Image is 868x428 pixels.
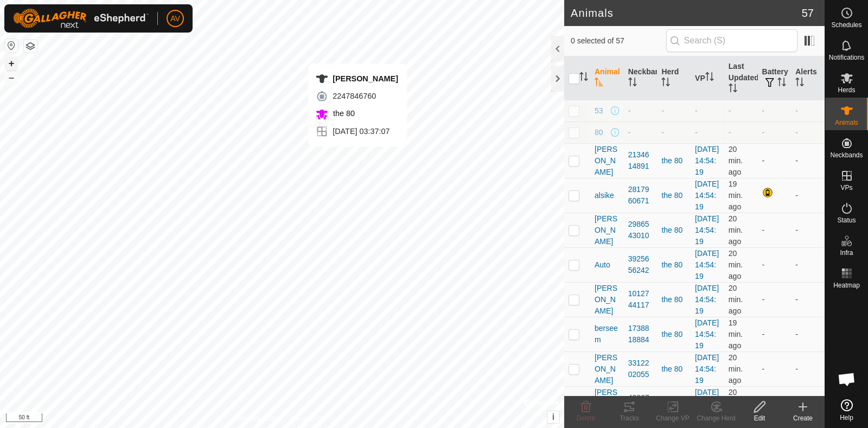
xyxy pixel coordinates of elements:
span: Oct 7, 2025, 7:38 AM [729,388,743,419]
div: the 80 [661,190,686,201]
p-sorticon: Activate to sort [661,79,670,88]
p-sorticon: Activate to sort [579,74,588,82]
td: - [758,100,792,122]
span: [PERSON_NAME] [595,283,620,317]
div: the 80 [661,155,686,167]
td: - [758,386,792,421]
div: Create [781,413,825,423]
div: [DATE] 03:37:07 [315,125,398,138]
span: [PERSON_NAME] [595,387,620,421]
span: [PERSON_NAME] [595,352,620,386]
div: the 80 [661,363,686,375]
span: - [729,106,731,115]
span: Animals [835,119,858,126]
span: 57 [802,5,814,21]
a: [DATE] 14:54:19 [695,249,719,280]
span: 53 [595,105,603,117]
td: - [791,317,825,352]
div: - [661,105,686,117]
td: - [758,247,792,282]
td: - [758,143,792,178]
a: [DATE] 14:54:19 [695,284,719,315]
p-sorticon: Activate to sort [595,79,603,88]
span: Auto [595,259,610,271]
td: - [791,178,825,213]
th: Alerts [791,56,825,100]
td: - [758,213,792,247]
td: - [791,247,825,282]
p-sorticon: Activate to sort [628,79,637,88]
span: Help [840,414,853,421]
button: + [5,57,18,70]
th: VP [691,56,724,100]
div: [PERSON_NAME] [315,72,398,85]
div: - [628,105,653,117]
span: 80 [595,127,603,138]
span: - [729,128,731,137]
span: Neckbands [830,152,863,158]
div: the 80 [661,225,686,236]
input: Search (S) [666,29,797,52]
span: 0 selected of 57 [571,35,666,47]
span: i [552,412,554,421]
a: [DATE] 14:54:19 [695,388,719,419]
button: Map Layers [24,40,37,53]
a: [DATE] 14:54:19 [695,145,719,176]
div: 2134614891 [628,149,653,172]
span: Status [837,217,856,223]
div: Change Herd [694,413,738,423]
div: 1738818884 [628,323,653,346]
app-display-virtual-paddock-transition: - [695,128,698,137]
span: Notifications [829,54,864,61]
span: Infra [840,250,853,256]
div: Edit [738,413,781,423]
button: i [547,411,559,423]
span: Herds [838,87,855,93]
td: - [758,352,792,386]
span: Oct 7, 2025, 7:37 AM [729,353,743,385]
span: [PERSON_NAME] [595,213,620,247]
a: Contact Us [293,414,325,424]
div: 3925656242 [628,253,653,276]
span: the 80 [330,109,355,118]
p-sorticon: Activate to sort [705,74,714,82]
div: - [628,127,653,138]
th: Battery [758,56,792,100]
div: Change VP [651,413,694,423]
a: [DATE] 14:54:19 [695,214,719,246]
a: Privacy Policy [239,414,280,424]
td: - [791,282,825,317]
span: [PERSON_NAME] [595,144,620,178]
th: Last Updated [724,56,758,100]
p-sorticon: Activate to sort [777,79,786,88]
img: Gallagher Logo [13,9,149,28]
div: Open chat [831,363,863,395]
div: 4206704896 [628,392,653,415]
button: – [5,71,18,84]
th: Animal [590,56,624,100]
span: AV [170,13,180,24]
td: - [758,122,792,143]
a: [DATE] 14:54:19 [695,318,719,350]
a: [DATE] 14:54:19 [695,353,719,385]
span: Oct 7, 2025, 7:37 AM [729,145,743,176]
span: Oct 7, 2025, 7:38 AM [729,214,743,246]
span: Oct 7, 2025, 7:38 AM [729,249,743,280]
button: Reset Map [5,39,18,52]
span: Oct 7, 2025, 7:38 AM [729,318,743,350]
a: Help [825,395,868,425]
span: VPs [840,184,852,191]
div: 2817960671 [628,184,653,207]
td: - [791,143,825,178]
td: - [791,100,825,122]
td: - [791,213,825,247]
div: - [661,127,686,138]
a: [DATE] 14:54:19 [695,180,719,211]
td: - [758,317,792,352]
th: Herd [657,56,691,100]
p-sorticon: Activate to sort [795,79,804,88]
div: 1012744117 [628,288,653,311]
span: Delete [577,414,596,422]
div: 2247846760 [315,90,398,103]
div: 3312202055 [628,357,653,380]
